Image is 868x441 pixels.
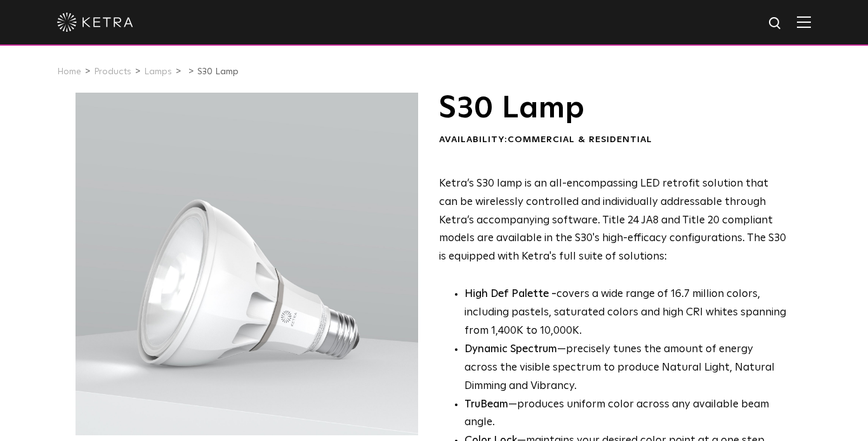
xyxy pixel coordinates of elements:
p: covers a wide range of 16.7 million colors, including pastels, saturated colors and high CRI whit... [464,286,789,341]
span: Ketra’s S30 lamp is an all-encompassing LED retrofit solution that can be wirelessly controlled a... [439,178,786,263]
strong: TruBeam [464,399,508,410]
a: S30 Lamp [197,67,239,76]
a: Products [94,67,131,76]
img: search icon [768,16,784,32]
img: Hamburger%20Nav.svg [797,16,811,28]
li: —produces uniform color across any available beam angle. [464,396,789,433]
strong: Dynamic Spectrum [464,344,557,355]
span: Commercial & Residential [508,135,652,144]
div: Availability: [439,134,789,147]
a: Lamps [144,67,172,76]
strong: High Def Palette - [464,289,556,299]
img: ketra-logo-2019-white [57,13,133,32]
li: —precisely tunes the amount of energy across the visible spectrum to produce Natural Light, Natur... [464,341,789,396]
h1: S30 Lamp [439,93,789,124]
a: Home [57,67,81,76]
